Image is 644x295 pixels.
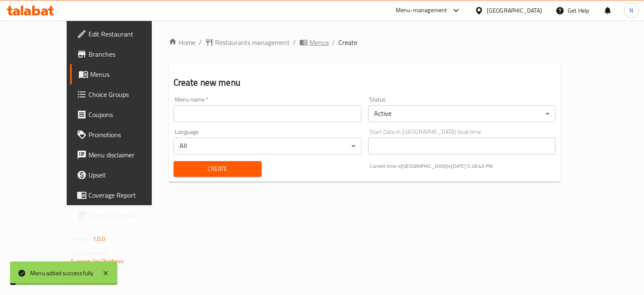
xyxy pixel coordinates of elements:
[174,161,262,177] button: Create
[88,49,168,59] span: Branches
[205,37,290,47] a: Restaurants management
[70,24,174,44] a: Edit Restaurant
[70,185,174,205] a: Coverage Report
[370,162,556,170] p: Current time in [GEOGRAPHIC_DATA] is [DATE] 5:28:43 PM
[70,145,174,165] a: Menu disclaimer
[88,130,168,140] span: Promotions
[30,269,94,278] div: Menu added successfully
[88,89,168,99] span: Choice Groups
[180,164,255,174] span: Create
[299,37,329,47] a: Menus
[70,104,174,125] a: Coupons
[215,37,290,47] span: Restaurants management
[293,37,296,47] li: /
[70,205,174,225] a: Grocery Checklist
[88,110,168,120] span: Coupons
[629,6,633,15] span: N
[199,37,202,47] li: /
[71,248,109,258] span: Get support on:
[88,190,168,200] span: Coverage Report
[71,256,124,267] a: Support.OpsPlatform
[88,210,168,220] span: Grocery Checklist
[368,105,556,122] div: Active
[93,233,106,244] span: 1.0.0
[169,37,195,47] a: Home
[88,170,168,180] span: Upsell
[338,37,357,47] span: Create
[70,125,174,145] a: Promotions
[174,76,556,89] h2: Create new menu
[71,233,91,244] span: Version:
[396,5,447,16] div: Menu-management
[88,29,168,39] span: Edit Restaurant
[70,64,174,84] a: Menus
[90,69,168,79] span: Menus
[169,37,561,47] nav: breadcrumb
[332,37,335,47] li: /
[487,6,542,15] div: [GEOGRAPHIC_DATA]
[174,105,361,122] input: Please enter Menu name
[174,138,361,154] div: All
[70,165,174,185] a: Upsell
[309,37,329,47] span: Menus
[70,84,174,104] a: Choice Groups
[70,44,174,64] a: Branches
[88,150,168,160] span: Menu disclaimer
